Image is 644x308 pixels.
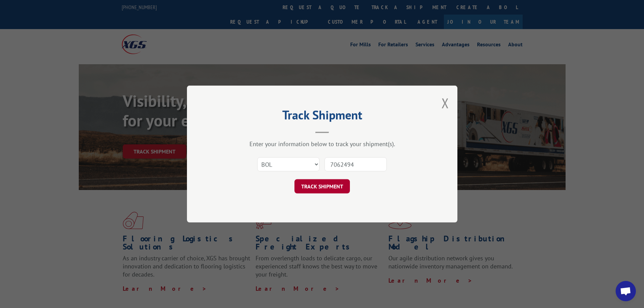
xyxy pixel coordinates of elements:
div: Enter your information below to track your shipment(s). [221,140,424,148]
button: Close modal [442,94,449,112]
h2: Track Shipment [221,110,424,123]
div: Open chat [616,281,636,301]
button: TRACK SHIPMENT [294,179,350,193]
input: Number(s) [325,157,387,171]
